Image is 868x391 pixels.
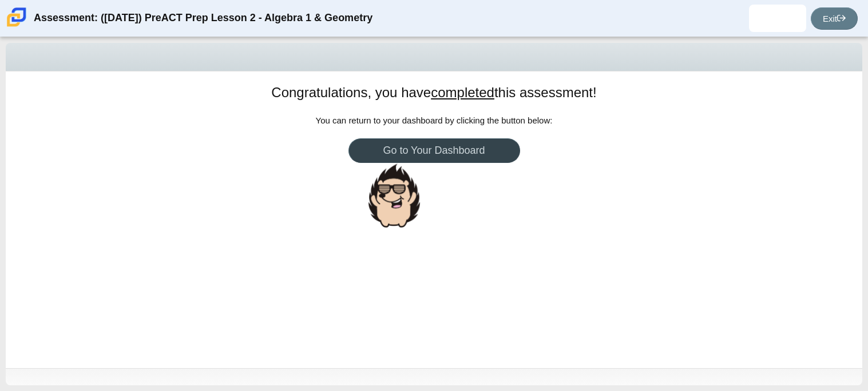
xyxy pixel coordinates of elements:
[5,5,29,29] img: Carmen School of Science & Technology
[431,85,494,100] u: completed
[348,138,520,163] a: Go to Your Dashboard
[271,83,596,102] h1: Congratulations, you have this assessment!
[811,7,858,30] a: Exit
[768,9,787,27] img: sarai.delgado.3cmHeJ
[5,21,29,31] a: Carmen School of Science & Technology
[316,115,553,125] span: You can return to your dashboard by clicking the button below:
[34,5,372,32] div: Assessment: ([DATE]) PreACT Prep Lesson 2 - Algebra 1 & Geometry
